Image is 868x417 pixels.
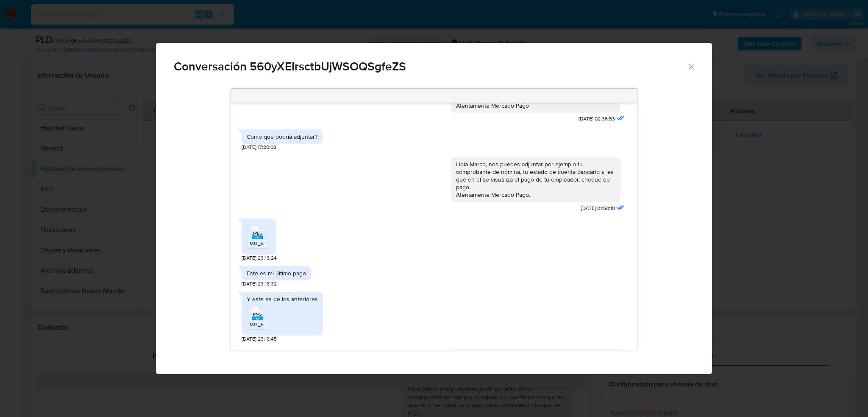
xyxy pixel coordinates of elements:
div: Y este es de los anteriores [247,295,318,303]
span: IMG_5908.png [248,321,283,328]
div: Como que podría adjuntar? [247,133,317,140]
button: Cerrar [687,62,695,70]
div: Comunicación [156,43,712,375]
div: Hola [PERSON_NAME] tu pronta respuesta y la información proporcionada ¿Cuentas con con algún comp... [456,71,615,109]
span: [DATE] 23:16:32 [242,280,277,288]
div: Este es mi último pago [247,269,306,277]
span: [DATE] 23:16:24 [242,255,277,262]
span: [DATE] 01:50:10 [581,205,615,212]
span: [DATE] 17:20:08 [242,144,276,151]
span: Conversación 560yXEIrsctbUjWSOQSgfeZS [174,61,687,73]
span: [DATE] 02:38:53 [579,115,615,123]
span: IMG_5909.jpeg [248,240,284,247]
span: JPEG [252,230,262,236]
span: [DATE] 23:16:45 [242,336,277,343]
div: Hola Marco, nos puedes adjuntar por ejemplo tu comprobante de nómina, tu estado de cuenta bancari... [456,160,615,199]
span: PNG [253,311,262,317]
